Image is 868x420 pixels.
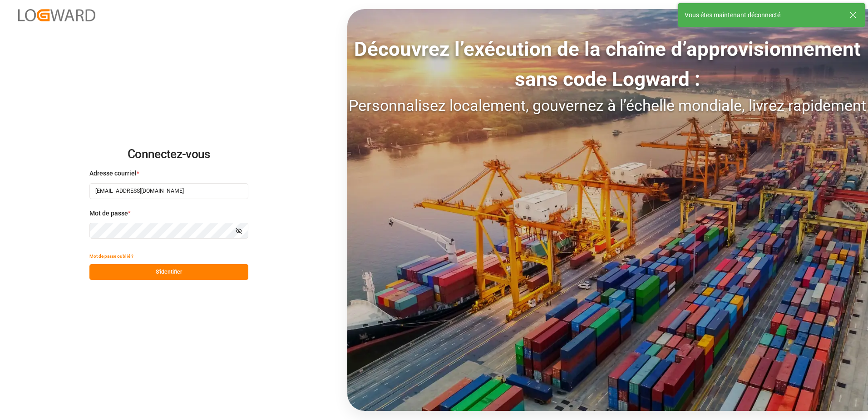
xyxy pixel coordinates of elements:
div: Personnalisez localement, gouvernez à l’échelle mondiale, livrez rapidement [347,94,868,117]
span: Adresse courriel [89,169,137,178]
div: Vous êtes maintenant déconnecté [685,10,841,20]
h2: Connectez-vous [89,140,248,169]
button: Mot de passe oublié ? [89,248,133,264]
input: Entrez votre adresse e-mail [89,183,248,199]
img: Logward_new_orange.png [18,9,95,21]
span: Mot de passe [89,209,128,218]
button: S'identifier [89,264,248,280]
div: Découvrez l’exécution de la chaîne d’approvisionnement sans code Logward : [347,34,868,94]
